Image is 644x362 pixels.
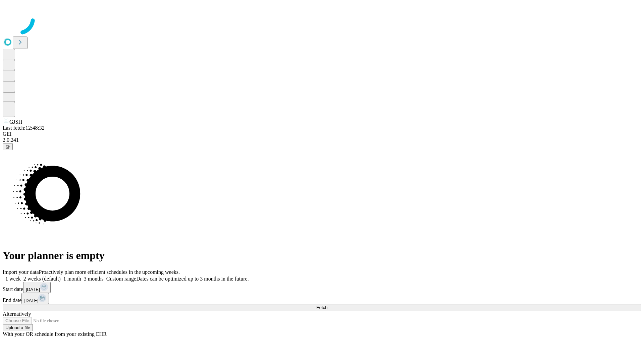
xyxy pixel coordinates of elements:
[106,276,136,282] span: Custom range
[5,144,10,149] span: @
[23,282,51,293] button: [DATE]
[23,276,61,282] span: 2 weeks (default)
[3,143,13,150] button: @
[3,293,641,304] div: End date
[3,324,33,331] button: Upload a file
[9,119,22,125] span: GJSH
[316,305,327,310] span: Fetch
[3,269,39,275] span: Import your data
[24,298,38,303] span: [DATE]
[26,287,40,292] span: [DATE]
[3,304,641,311] button: Fetch
[3,331,107,337] span: With your OR schedule from your existing EHR
[3,137,641,143] div: 2.0.241
[3,282,641,293] div: Start date
[3,311,31,317] span: Alternatively
[3,249,641,262] h1: Your planner is empty
[3,131,641,137] div: GEI
[5,276,21,282] span: 1 week
[84,276,104,282] span: 3 months
[63,276,81,282] span: 1 month
[39,269,180,275] span: Proactively plan more efficient schedules in the upcoming weeks.
[21,293,49,304] button: [DATE]
[3,125,45,131] span: Last fetch: 12:48:32
[136,276,249,282] span: Dates can be optimized up to 3 months in the future.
